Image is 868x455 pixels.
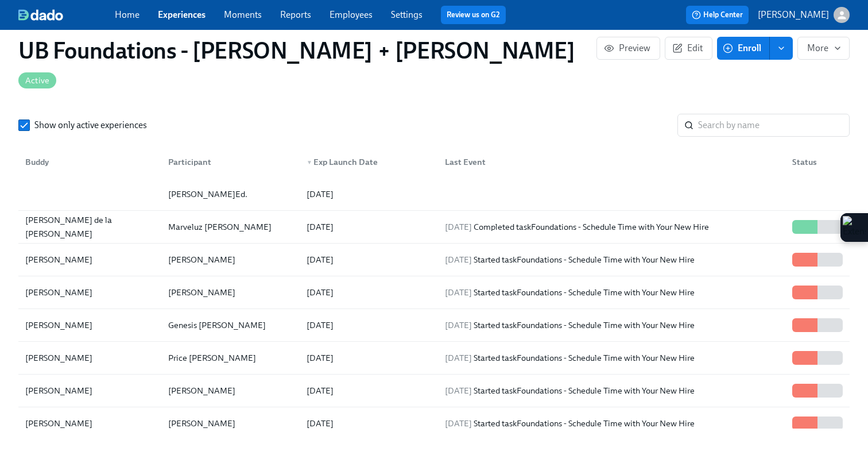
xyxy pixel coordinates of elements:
div: [PERSON_NAME] [21,351,159,365]
button: Edit [665,37,712,60]
div: [PERSON_NAME]Ed.[DATE] [18,178,850,211]
a: Employees [330,9,373,20]
div: Status [788,155,847,169]
span: ▼ [307,160,312,165]
div: Exp Launch Date [302,155,436,169]
span: Show only active experiences [34,119,147,132]
p: [PERSON_NAME] [758,9,829,21]
a: Review us on G2 [447,9,500,21]
div: [PERSON_NAME] [164,417,297,430]
span: More [807,43,840,54]
span: [DATE] [445,320,472,330]
div: Genesis [PERSON_NAME] [164,318,297,332]
span: Enroll [725,43,761,54]
div: [PERSON_NAME] [21,318,159,332]
div: [PERSON_NAME] [21,253,159,267]
a: Experiences [158,9,206,20]
button: Help Center [686,6,749,24]
div: [PERSON_NAME][PERSON_NAME][DATE][DATE] Started taskFoundations - Schedule Time with Your New Hire [18,375,850,407]
button: [PERSON_NAME] [758,7,850,23]
div: [DATE] [302,286,436,299]
span: [DATE] [445,255,472,265]
h1: UB Foundations - [PERSON_NAME] + [PERSON_NAME] [18,37,596,92]
div: [PERSON_NAME] [21,417,159,430]
a: Moments [224,9,262,20]
div: ▼Exp Launch Date [297,151,436,173]
div: [PERSON_NAME] [164,384,297,398]
div: Buddy [21,151,159,173]
div: [DATE] [302,253,436,267]
button: Enroll [717,37,770,60]
span: Preview [606,43,650,54]
div: Marveluz [PERSON_NAME] [164,220,297,234]
div: Started task Foundations - Schedule Time with Your New Hire [440,253,783,267]
span: Active [18,76,56,85]
div: Participant [159,151,297,173]
button: Preview [596,37,660,60]
a: Reports [280,9,311,20]
span: Help Center [692,9,743,21]
div: [DATE] [302,417,436,430]
div: [PERSON_NAME]Price [PERSON_NAME][DATE][DATE] Started taskFoundations - Schedule Time with Your Ne... [18,342,850,375]
div: Started task Foundations - Schedule Time with Your New Hire [440,351,783,365]
div: Last Event [440,155,783,169]
div: [PERSON_NAME] [21,384,159,398]
div: Started task Foundations - Schedule Time with Your New Hire [440,384,783,398]
div: Started task Foundations - Schedule Time with Your New Hire [440,286,783,299]
img: dado [18,9,63,21]
div: Price [PERSON_NAME] [164,351,297,365]
div: [PERSON_NAME] de la [PERSON_NAME]Marveluz [PERSON_NAME][DATE][DATE] Completed taskFoundations - S... [18,211,850,244]
img: Extension Icon [843,216,866,239]
a: Settings [391,9,423,20]
div: [PERSON_NAME] [164,253,297,267]
button: More [797,37,850,60]
a: dado [18,9,115,21]
div: [DATE] [302,351,436,365]
div: [PERSON_NAME][PERSON_NAME][DATE][DATE] Started taskFoundations - Schedule Time with Your New Hire [18,407,850,440]
div: Completed task Foundations - Schedule Time with Your New Hire [440,220,783,234]
div: Buddy [21,155,159,169]
button: enroll [770,37,793,60]
span: [DATE] [445,418,472,429]
div: Participant [164,155,297,169]
div: [PERSON_NAME][PERSON_NAME][DATE][DATE] Started taskFoundations - Schedule Time with Your New Hire [18,244,850,276]
input: Search by name [698,114,850,137]
div: Last Event [436,151,783,173]
div: [PERSON_NAME] [21,286,159,299]
div: [PERSON_NAME] de la [PERSON_NAME] [21,213,159,241]
span: Edit [675,43,703,54]
div: Status [783,151,847,173]
div: Started task Foundations - Schedule Time with Your New Hire [440,318,783,332]
span: [DATE] [445,222,472,232]
div: [PERSON_NAME][PERSON_NAME][DATE][DATE] Started taskFoundations - Schedule Time with Your New Hire [18,276,850,309]
div: [PERSON_NAME]Genesis [PERSON_NAME][DATE][DATE] Started taskFoundations - Schedule Time with Your ... [18,309,850,342]
div: [DATE] [302,318,436,332]
div: [DATE] [302,220,436,234]
span: [DATE] [445,385,472,396]
a: Home [115,9,139,20]
span: [DATE] [445,287,472,298]
div: [PERSON_NAME] [164,286,297,299]
span: [DATE] [445,353,472,363]
div: [PERSON_NAME]Ed. [164,187,297,201]
div: [DATE] [302,187,436,201]
div: [DATE] [302,384,436,398]
button: Review us on G2 [441,6,506,24]
div: Started task Foundations - Schedule Time with Your New Hire [440,417,783,430]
